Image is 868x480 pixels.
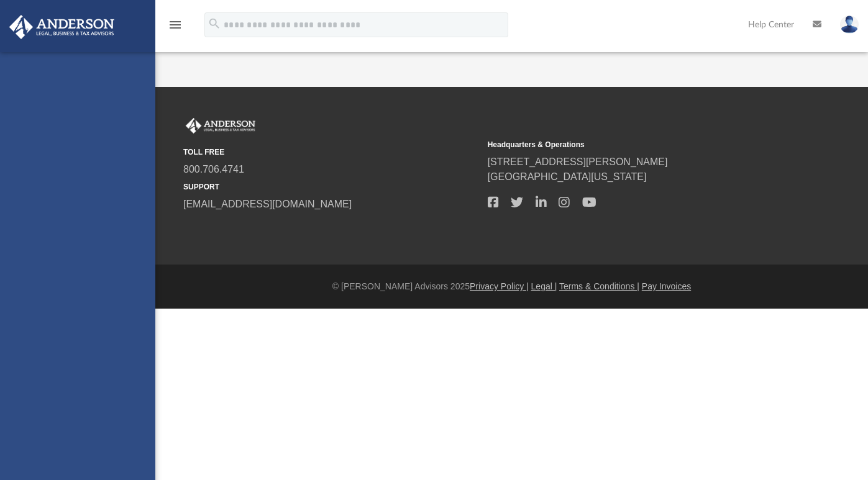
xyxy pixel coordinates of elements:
[840,16,859,34] img: User Pic
[183,199,352,209] a: [EMAIL_ADDRESS][DOMAIN_NAME]
[559,281,639,291] a: Terms & Conditions |
[155,280,868,293] div: © [PERSON_NAME] Advisors 2025
[6,15,118,39] img: Anderson Advisors Platinum Portal
[168,24,183,32] a: menu
[183,164,244,174] a: 800.706.4741
[531,281,557,291] a: Legal |
[488,156,668,167] a: [STREET_ADDRESS][PERSON_NAME]
[183,118,258,134] img: Anderson Advisors Platinum Portal
[470,281,529,291] a: Privacy Policy |
[168,17,183,32] i: menu
[208,17,221,30] i: search
[183,147,479,158] small: TOLL FREE
[488,171,647,182] a: [GEOGRAPHIC_DATA][US_STATE]
[488,139,783,150] small: Headquarters & Operations
[642,281,691,291] a: Pay Invoices
[183,181,479,192] small: SUPPORT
